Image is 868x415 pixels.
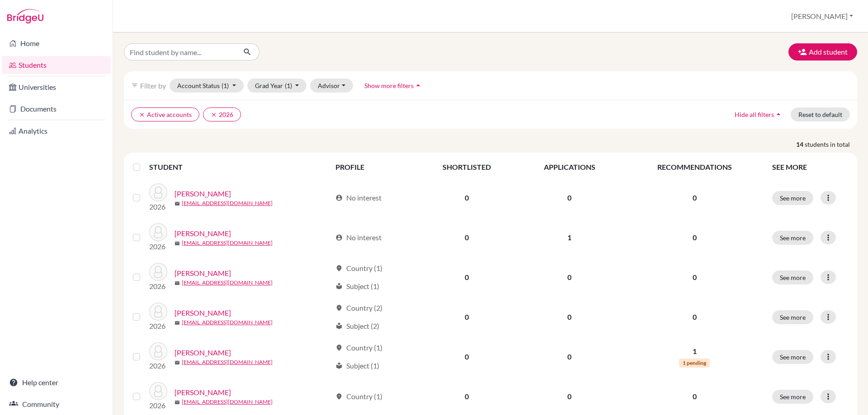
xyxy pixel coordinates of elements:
[149,201,167,212] p: 2026
[364,82,414,89] span: Show more filters
[335,321,379,331] div: Subject (2)
[772,350,813,364] button: See more
[772,310,813,324] button: See more
[140,81,166,90] span: Filter by
[149,321,167,331] p: 2026
[182,318,273,326] a: [EMAIL_ADDRESS][DOMAIN_NAME]
[735,111,774,118] span: Hide all filters
[335,283,343,290] span: local_library
[335,263,382,274] div: Country (1)
[628,346,761,357] p: 1
[131,107,199,121] button: clearActive accounts
[222,82,229,89] span: (1)
[124,43,236,61] input: Find student by name...
[182,398,273,406] a: [EMAIL_ADDRESS][DOMAIN_NAME]
[517,297,622,337] td: 0
[149,303,167,321] img: Chow, Whitney
[335,192,382,203] div: No interest
[2,373,111,392] a: Help center
[149,360,167,371] p: 2026
[805,140,857,149] span: students in total
[335,281,379,292] div: Subject (1)
[417,178,517,218] td: 0
[335,362,343,369] span: local_library
[175,201,180,206] span: mail
[149,400,167,411] p: 2026
[787,8,857,25] button: [PERSON_NAME]
[149,342,167,360] img: Dieguez, Alejandra
[335,234,343,241] span: account_circle
[139,112,145,118] i: clear
[175,360,180,365] span: mail
[149,241,167,252] p: 2026
[791,107,850,121] button: Reset to default
[247,79,307,93] button: Grad Year(1)
[2,34,111,52] a: Home
[414,81,423,90] i: arrow_drop_up
[175,241,180,246] span: mail
[772,270,813,284] button: See more
[335,360,379,371] div: Subject (1)
[149,382,167,400] img: Godoy, Sebastian
[7,9,43,23] img: Bridge-U
[628,232,761,243] p: 0
[623,156,767,178] th: RECOMMENDATIONS
[2,78,111,96] a: Universities
[175,308,231,318] a: [PERSON_NAME]
[182,199,273,207] a: [EMAIL_ADDRESS][DOMAIN_NAME]
[2,122,111,140] a: Analytics
[357,79,430,93] button: Show more filtersarrow_drop_up
[517,257,622,297] td: 0
[285,82,292,89] span: (1)
[149,183,167,201] img: Binasco, Barbara
[330,156,417,178] th: PROFILE
[517,178,622,218] td: 0
[182,239,273,247] a: [EMAIL_ADDRESS][DOMAIN_NAME]
[211,112,217,118] i: clear
[628,312,761,322] p: 0
[335,303,382,313] div: Country (2)
[772,390,813,404] button: See more
[203,107,241,121] button: clear2026
[417,218,517,257] td: 0
[335,391,382,402] div: Country (1)
[772,191,813,205] button: See more
[2,100,111,118] a: Documents
[335,194,343,201] span: account_circle
[788,43,857,61] button: Add student
[149,156,330,178] th: STUDENT
[774,110,783,119] i: arrow_drop_up
[182,358,273,366] a: [EMAIL_ADDRESS][DOMAIN_NAME]
[628,272,761,283] p: 0
[628,192,761,203] p: 0
[517,337,622,377] td: 0
[170,79,244,93] button: Account Status(1)
[182,279,273,287] a: [EMAIL_ADDRESS][DOMAIN_NAME]
[310,79,353,93] button: Advisor
[628,391,761,402] p: 0
[175,387,231,398] a: [PERSON_NAME]
[727,107,791,121] button: Hide all filtersarrow_drop_up
[517,218,622,257] td: 1
[175,320,180,326] span: mail
[335,344,343,351] span: location_on
[175,188,231,199] a: [PERSON_NAME]
[2,395,111,413] a: Community
[175,400,180,405] span: mail
[772,231,813,245] button: See more
[335,342,382,353] div: Country (1)
[796,140,805,149] strong: 14
[175,228,231,239] a: [PERSON_NAME]
[131,82,138,89] i: filter_list
[149,263,167,281] img: Cepeda, Juan
[335,322,343,330] span: local_library
[2,56,111,74] a: Students
[335,232,382,243] div: No interest
[175,280,180,286] span: mail
[335,265,343,272] span: location_on
[417,257,517,297] td: 0
[175,347,231,358] a: [PERSON_NAME]
[417,297,517,337] td: 0
[517,156,622,178] th: APPLICATIONS
[417,337,517,377] td: 0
